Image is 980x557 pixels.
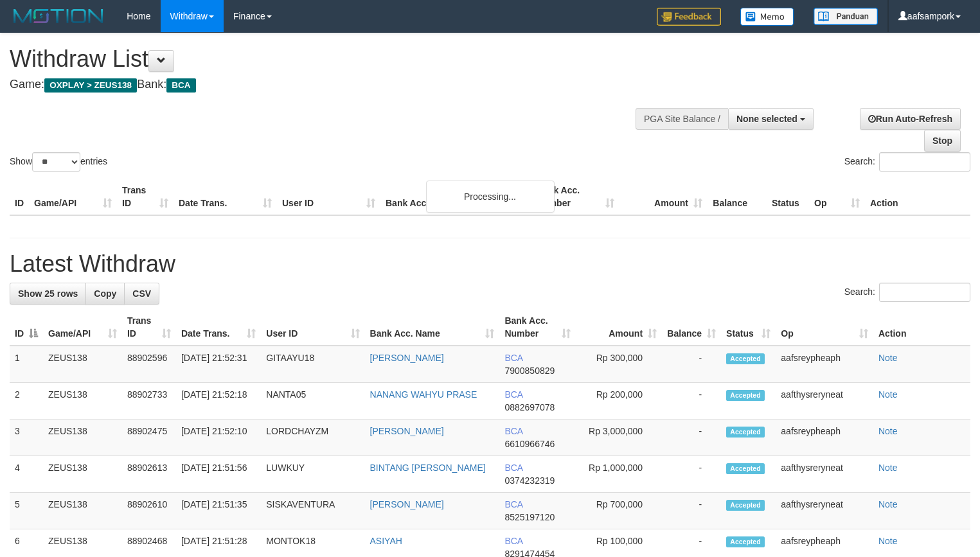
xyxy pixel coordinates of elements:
[776,346,873,383] td: aafsreypheaph
[43,493,122,529] td: ZEUS138
[365,309,500,346] th: Bank Acc. Name: activate to sort column ascending
[10,46,641,72] h1: Withdraw List
[776,309,873,346] th: Op: activate to sort column ascending
[32,152,80,172] select: Showentries
[504,426,522,436] span: BCA
[776,420,873,456] td: aafsreypheaph
[878,353,898,363] a: Note
[29,179,117,215] th: Game/API
[261,456,364,493] td: LUWKUY
[726,390,765,401] span: Accepted
[776,456,873,493] td: aafthysreryneat
[10,309,43,346] th: ID: activate to sort column descending
[879,283,970,302] input: Search:
[124,283,159,305] a: CSV
[10,283,86,305] a: Show 25 rows
[879,152,970,172] input: Search:
[844,152,970,172] label: Search:
[117,179,174,215] th: Trans ID
[662,420,721,456] td: -
[878,463,898,473] a: Note
[504,475,555,486] span: Copy 0374232319 to clipboard
[10,6,107,26] img: MOTION_logo.png
[43,456,122,493] td: ZEUS138
[767,179,809,215] th: Status
[122,493,176,529] td: 88902610
[878,389,898,400] a: Note
[370,389,477,400] a: NANANG WAHYU PRASE
[261,493,364,529] td: SISKAVENTURA
[176,420,261,456] td: [DATE] 21:52:10
[576,346,662,383] td: Rp 300,000
[814,8,878,25] img: panduan.png
[504,389,522,400] span: BCA
[261,346,364,383] td: GITAAYU18
[657,8,721,26] img: Feedback.jpg
[370,353,444,363] a: [PERSON_NAME]
[726,500,765,511] span: Accepted
[878,499,898,509] a: Note
[809,179,865,215] th: Op
[176,383,261,420] td: [DATE] 21:52:18
[776,383,873,420] td: aafthysreryneat
[43,420,122,456] td: ZEUS138
[504,402,555,412] span: Copy 0882697078 to clipboard
[277,179,380,215] th: User ID
[736,114,797,124] span: None selected
[878,536,898,546] a: Note
[662,309,721,346] th: Balance: activate to sort column ascending
[122,420,176,456] td: 88902475
[261,383,364,420] td: NANTA05
[426,181,555,213] div: Processing...
[176,346,261,383] td: [DATE] 21:52:31
[726,463,765,474] span: Accepted
[10,346,43,383] td: 1
[10,152,107,172] label: Show entries
[10,456,43,493] td: 4
[10,78,641,91] h4: Game: Bank:
[662,383,721,420] td: -
[576,420,662,456] td: Rp 3,000,000
[504,463,522,473] span: BCA
[176,456,261,493] td: [DATE] 21:51:56
[44,78,137,93] span: OXPLAY > ZEUS138
[10,420,43,456] td: 3
[43,346,122,383] td: ZEUS138
[10,383,43,420] td: 2
[576,456,662,493] td: Rp 1,000,000
[844,283,970,302] label: Search:
[662,346,721,383] td: -
[728,108,814,130] button: None selected
[174,179,277,215] th: Date Trans.
[636,108,728,130] div: PGA Site Balance /
[860,108,961,130] a: Run Auto-Refresh
[10,179,29,215] th: ID
[18,288,78,299] span: Show 25 rows
[132,288,151,299] span: CSV
[504,366,555,376] span: Copy 7900850829 to clipboard
[122,456,176,493] td: 88902613
[708,179,767,215] th: Balance
[504,353,522,363] span: BCA
[576,383,662,420] td: Rp 200,000
[176,309,261,346] th: Date Trans.: activate to sort column ascending
[122,346,176,383] td: 88902596
[43,309,122,346] th: Game/API: activate to sort column ascending
[94,288,116,299] span: Copy
[166,78,195,93] span: BCA
[924,130,961,152] a: Stop
[504,439,555,449] span: Copy 6610966746 to clipboard
[43,383,122,420] td: ZEUS138
[776,493,873,529] td: aafthysreryneat
[370,426,444,436] a: [PERSON_NAME]
[531,179,619,215] th: Bank Acc. Number
[726,536,765,547] span: Accepted
[576,493,662,529] td: Rp 700,000
[878,426,898,436] a: Note
[370,536,402,546] a: ASIYAH
[865,179,970,215] th: Action
[10,493,43,529] td: 5
[122,309,176,346] th: Trans ID: activate to sort column ascending
[873,309,970,346] th: Action
[619,179,708,215] th: Amount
